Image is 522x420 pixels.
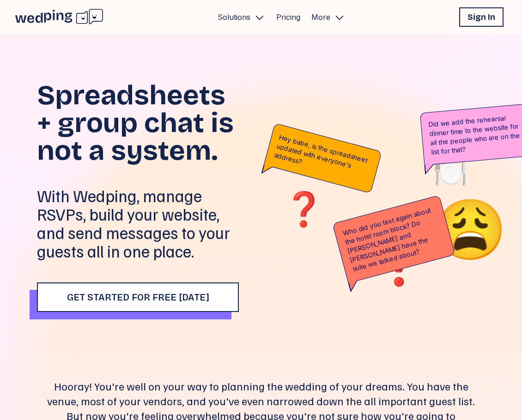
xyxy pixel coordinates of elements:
button: Get Started for Free [DATE] [37,282,239,312]
h1: Sign In [467,11,495,24]
a: Pricing [276,12,300,23]
div: ❓ [283,192,325,225]
button: More [308,7,349,27]
div: Who did you text again about the hotel room block? Do [PERSON_NAME] and [PERSON_NAME] have the su... [332,195,455,283]
nav: Primary Navigation [214,7,349,27]
button: Solutions [214,7,269,27]
div: 😩 [433,199,507,258]
h1: Spreadsheets + group chat is not a system. [37,81,239,164]
span: Get Started for Free [DATE] [67,292,209,303]
p: With Wedping, manage RSVPs, build your website, and send messages to your guests all in one place. [37,186,239,260]
button: Sign In [459,7,504,27]
div: Hey babe, is the spreadsheet updated with everyone's address? [264,123,382,193]
p: More [311,12,330,23]
p: Solutions [218,12,250,23]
